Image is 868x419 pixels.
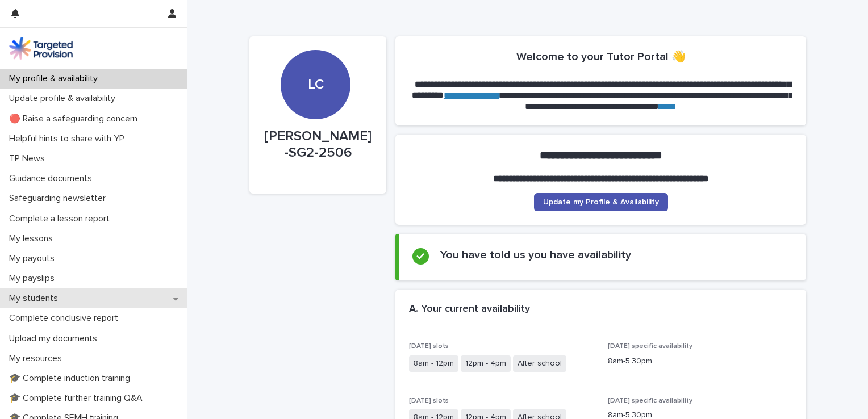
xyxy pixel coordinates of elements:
[5,193,115,204] p: Safeguarding newsletter
[5,333,106,344] p: Upload my documents
[5,93,124,104] p: Update profile & availability
[5,393,152,404] p: 🎓 Complete further training Q&A
[409,303,530,316] h2: A. Your current availability
[608,397,692,404] span: [DATE] specific availability
[5,313,127,324] p: Complete conclusive report
[5,213,119,224] p: Complete a lesson report
[409,355,458,372] span: 8am - 12pm
[534,193,668,211] a: Update my Profile & Availability
[5,173,101,184] p: Guidance documents
[5,373,139,384] p: 🎓 Complete induction training
[5,114,147,124] p: 🔴 Raise a safeguarding concern
[516,50,686,64] h2: Welcome to your Tutor Portal 👋
[409,397,449,404] span: [DATE] slots
[5,73,107,84] p: My profile & availability
[608,355,793,367] p: 8am-5.30pm
[5,233,62,244] p: My lessons
[409,343,449,350] span: [DATE] slots
[5,153,54,164] p: TP News
[543,198,659,206] span: Update my Profile & Availability
[5,293,67,304] p: My students
[608,343,692,350] span: [DATE] specific availability
[513,355,566,372] span: After school
[281,7,350,93] div: LC
[5,353,71,364] p: My resources
[263,128,373,161] p: [PERSON_NAME]-SG2-2506
[440,248,631,262] h2: You have told us you have availability
[5,253,64,264] p: My payouts
[9,37,73,60] img: M5nRWzHhSzIhMunXDL62
[5,133,133,144] p: Helpful hints to share with YP
[461,355,511,372] span: 12pm - 4pm
[5,273,64,284] p: My payslips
